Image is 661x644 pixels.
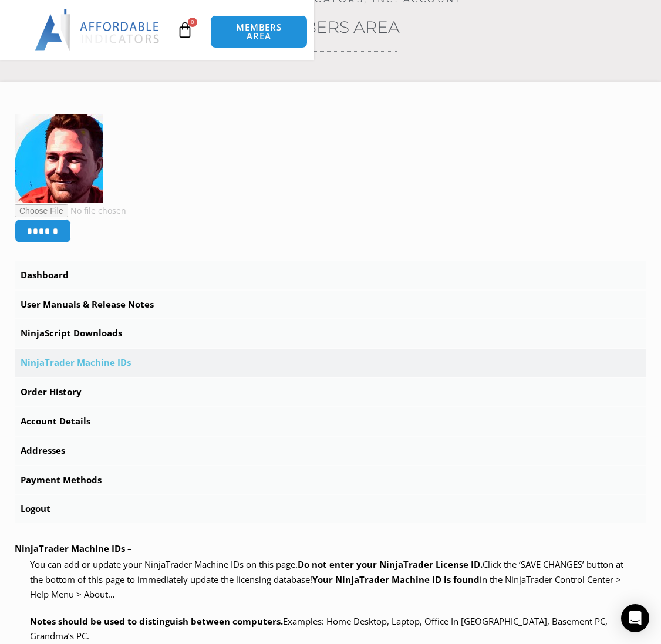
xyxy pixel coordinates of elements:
a: MEMBERS AREA [210,15,308,48]
span: MEMBERS AREA [222,23,295,41]
a: Dashboard [15,261,646,289]
a: Payment Methods [15,466,646,494]
span: 0 [188,18,197,27]
strong: Your NinjaTrader Machine ID is found [312,574,480,585]
a: NinjaScript Downloads [15,319,646,348]
b: NinjaTrader Machine IDs – [15,542,132,554]
a: Addresses [15,437,646,465]
a: User Manuals & Release Notes [15,291,646,319]
img: 465962b34e2424a4d1b4be5bc118a2c7070a276494544ccd505900b5cdcab849 [15,114,103,203]
span: You can add or update your NinjaTrader Machine IDs on this page. [30,558,298,570]
a: Logout [15,495,646,523]
strong: Notes should be used to distinguish between computers. [30,615,283,627]
a: NinjaTrader Machine IDs [15,349,646,377]
a: Members Area [261,17,400,37]
a: 0 [159,13,211,47]
b: Do not enter your NinjaTrader License ID. [298,558,483,570]
a: Order History [15,378,646,406]
nav: Account pages [15,261,646,524]
span: Examples: Home Desktop, Laptop, Office In [GEOGRAPHIC_DATA], Basement PC, Grandma’s PC. [30,615,608,642]
span: Click the ‘SAVE CHANGES’ button at the bottom of this page to immediately update the licensing da... [30,558,623,600]
div: Open Intercom Messenger [621,604,649,632]
img: LogoAI | Affordable Indicators – NinjaTrader [35,9,161,51]
a: Account Details [15,407,646,436]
